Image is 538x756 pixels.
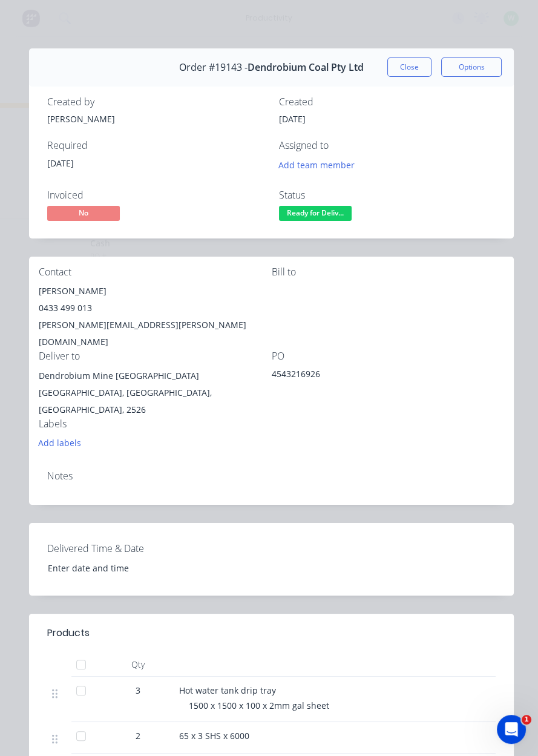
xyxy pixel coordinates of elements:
div: Assigned to [279,140,496,151]
div: 0433 499 013 [39,300,272,317]
button: Close [387,58,431,77]
span: No [47,206,120,221]
div: [GEOGRAPHIC_DATA], [GEOGRAPHIC_DATA], [GEOGRAPHIC_DATA], 2526 [39,384,272,418]
div: Status [279,189,496,201]
span: Hot water tank drip tray [179,685,276,696]
div: Bill to [272,266,505,278]
div: [PERSON_NAME] [39,283,272,300]
span: [DATE] [47,157,74,169]
span: Order #19143 - [179,62,248,73]
span: 1500 x 1500 x 100 x 2mm gal sheet [189,700,329,711]
div: Contact [39,266,272,278]
button: Add team member [272,157,361,173]
div: Deliver to [39,350,272,362]
label: Delivered Time & Date [47,541,198,556]
div: Labels [39,418,272,430]
span: Ready for Deliv... [279,206,352,221]
div: [PERSON_NAME][EMAIL_ADDRESS][PERSON_NAME][DOMAIN_NAME] [39,317,272,350]
iframe: Intercom live chat [497,715,526,744]
button: Add labels [32,435,88,451]
div: Dendrobium Mine [GEOGRAPHIC_DATA][GEOGRAPHIC_DATA], [GEOGRAPHIC_DATA], [GEOGRAPHIC_DATA], 2526 [39,367,272,418]
button: Ready for Deliv... [279,206,352,224]
span: [DATE] [279,113,306,125]
span: 2 [136,729,140,742]
div: 4543216926 [272,367,423,384]
div: Dendrobium Mine [GEOGRAPHIC_DATA] [39,367,272,384]
div: Products [47,626,90,640]
div: [PERSON_NAME] [47,113,264,125]
button: Options [441,58,502,77]
div: Created [279,96,496,108]
span: Dendrobium Coal Pty Ltd [248,62,364,73]
div: PO [272,350,505,362]
span: 65 x 3 SHS x 6000 [179,730,249,741]
div: Notes [47,470,496,482]
button: Add team member [279,157,361,173]
span: 1 [522,715,531,725]
span: 3 [136,684,140,697]
div: [PERSON_NAME]0433 499 013[PERSON_NAME][EMAIL_ADDRESS][PERSON_NAME][DOMAIN_NAME] [39,283,272,350]
div: Invoiced [47,189,264,201]
input: Enter date and time [39,559,190,577]
div: Created by [47,96,264,108]
div: Qty [102,652,174,677]
div: Required [47,140,264,151]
